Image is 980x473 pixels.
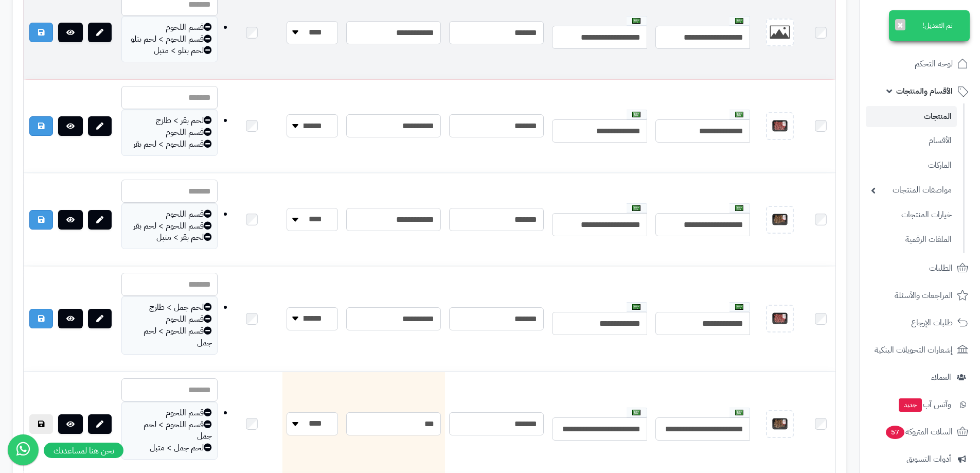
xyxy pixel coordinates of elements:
[127,313,212,325] div: قسم اللحوم
[915,57,953,71] span: لوحة التحكم
[866,204,957,226] a: خيارات المنتجات
[895,288,953,303] span: المراجعات والأسئلة
[632,205,640,211] img: العربية
[735,18,743,24] img: العربية
[632,112,640,117] img: العربية
[127,115,212,127] div: لحم بقر > طازج
[127,208,212,220] div: قسم اللحوم
[127,127,212,138] div: قسم اللحوم
[735,410,743,415] img: العربية
[866,419,974,444] a: السلات المتروكة57
[889,10,970,41] div: تم التعديل!
[735,112,743,117] img: العربية
[127,442,212,454] div: لحم جمل > متبل
[632,410,640,415] img: العربية
[866,310,974,335] a: طلبات الإرجاع
[866,283,974,308] a: المراجعات والأسئلة
[886,426,904,439] span: 57
[735,304,743,310] img: العربية
[866,365,974,390] a: العملاء
[866,338,974,362] a: إشعارات التحويلات البنكية
[866,229,957,251] a: الملفات الرقمية
[866,106,957,127] a: المنتجات
[899,398,922,412] span: جديد
[885,425,953,439] span: السلات المتروكة
[632,18,640,24] img: العربية
[632,304,640,310] img: العربية
[866,51,974,76] a: لوحة التحكم
[127,138,212,150] div: قسم اللحوم > لحم بقر
[866,130,957,152] a: الأقسام
[875,343,953,357] span: إشعارات التحويلات البنكية
[127,22,212,33] div: قسم اللحوم
[895,19,905,30] button: ×
[127,33,212,45] div: قسم اللحوم > لحم بتلو
[127,232,212,243] div: لحم بقر > متبل
[911,316,953,330] span: طلبات الإرجاع
[127,325,212,349] div: قسم اللحوم > لحم جمل
[866,179,957,201] a: مواصفات المنتجات
[127,407,212,419] div: قسم اللحوم
[929,261,953,275] span: الطلبات
[866,256,974,281] a: الطلبات
[931,370,951,384] span: العملاء
[127,419,212,443] div: قسم اللحوم > لحم جمل
[866,447,974,471] a: أدوات التسويق
[127,45,212,57] div: لحم بتلو > متبل
[906,452,951,466] span: أدوات التسويق
[898,397,951,412] span: وآتس آب
[866,154,957,177] a: الماركات
[896,84,953,98] span: الأقسام والمنتجات
[127,220,212,232] div: قسم اللحوم > لحم بقر
[127,302,212,313] div: لحم جمل > طازج
[866,392,974,417] a: وآتس آبجديد
[735,205,743,211] img: العربية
